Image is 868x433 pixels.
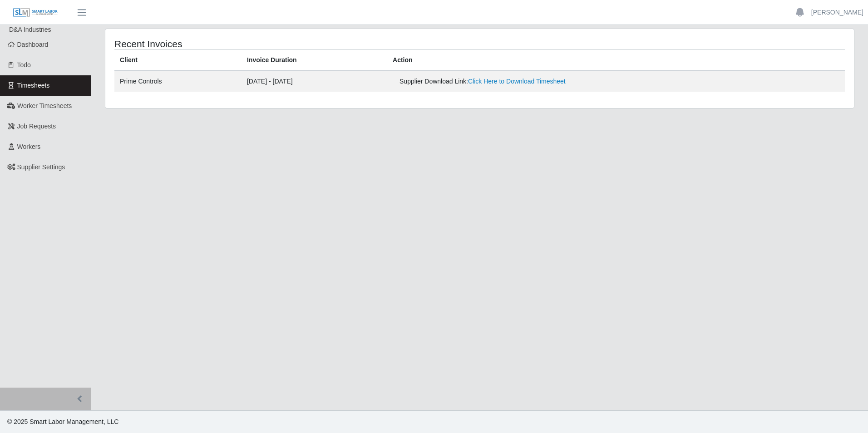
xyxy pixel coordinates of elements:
[387,50,845,71] th: Action
[17,143,41,150] span: Workers
[468,78,566,85] a: Click Here to Download Timesheet
[7,418,118,425] span: © 2025 Smart Labor Management, LLC
[114,38,411,49] h4: Recent Invoices
[399,77,684,86] div: Supplier Download Link:
[114,71,242,92] td: Prime Controls
[17,82,50,89] span: Timesheets
[9,26,51,33] span: D&A Industries
[242,50,387,71] th: Invoice Duration
[114,50,242,71] th: Client
[811,8,863,17] a: [PERSON_NAME]
[17,102,72,109] span: Worker Timesheets
[17,123,56,130] span: Job Requests
[242,71,387,92] td: [DATE] - [DATE]
[17,61,31,69] span: Todo
[17,41,49,48] span: Dashboard
[13,8,58,18] img: SLM Logo
[17,163,65,171] span: Supplier Settings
